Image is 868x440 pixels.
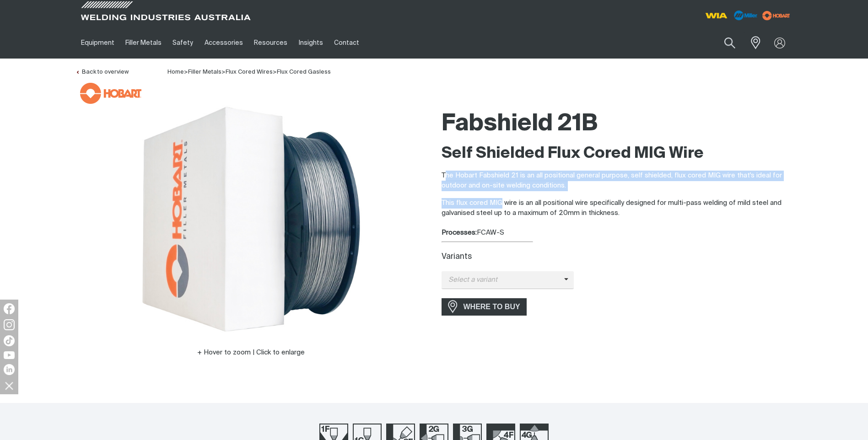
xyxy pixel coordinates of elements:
a: Filler Metals [188,69,221,75]
span: > [221,69,226,75]
a: Equipment [75,27,120,59]
a: Back to overview of Flux Cored Gasless [75,69,129,75]
a: Resources [248,27,293,59]
button: Hover to zoom | Click to enlarge [192,347,310,358]
img: Facebook [4,303,15,314]
a: Home [167,68,184,75]
button: Search products [714,32,745,54]
span: > [273,69,277,75]
p: The Hobart Fabshield 21 is an all positional general purpose, self shielded, flux cored MIG wire ... [442,171,793,191]
strong: Processes: [442,229,477,236]
img: YouTube [4,351,15,359]
span: > [184,69,188,75]
a: Filler Metals [120,27,167,59]
a: WHERE TO BUY [442,298,527,315]
span: WHERE TO BUY [458,300,526,314]
input: Product name or item number... [702,32,745,54]
span: Select a variant [442,275,564,285]
img: miller [760,9,793,22]
nav: Main [75,27,614,59]
h2: Self Shielded Flux Cored MIG Wire [442,144,793,164]
img: TikTok [4,335,15,346]
a: Safety [167,27,199,59]
a: Flux Cored Wires [226,69,273,75]
label: Variants [442,253,472,261]
img: Hobart [80,83,141,104]
p: This flux cored MIG wire is an all positional wire specifically designed for multi-pass welding o... [442,198,793,219]
img: LinkedIn [4,364,15,375]
img: hide socials [1,378,17,393]
div: FCAW-S [442,228,793,238]
h1: Fabshield 21B [442,109,793,139]
span: Home [167,69,184,75]
a: Contact [329,27,365,59]
a: Insights [293,27,328,59]
img: Fabshield 21B [137,105,366,333]
img: Instagram [4,319,15,330]
a: Accessories [199,27,248,59]
a: Flux Cored Gasless [277,69,331,75]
